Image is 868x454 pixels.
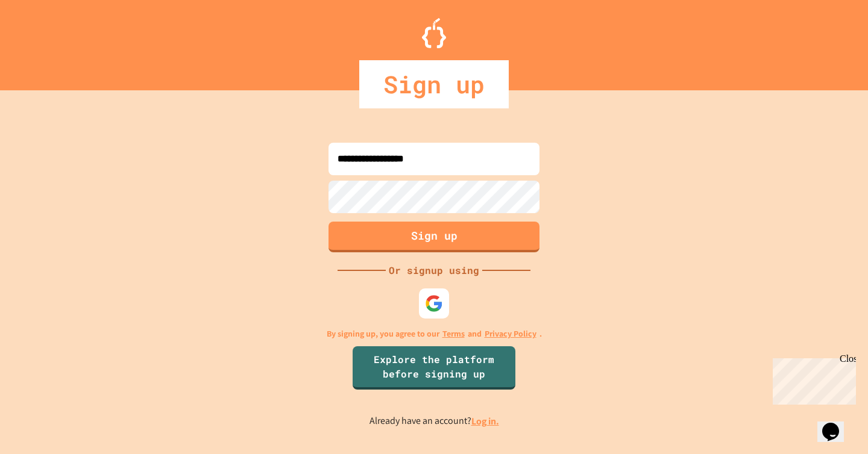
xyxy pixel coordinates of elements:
div: Chat with us now!Close [5,5,83,76]
img: Logo.svg [422,18,446,48]
p: By signing up, you agree to our and . [327,328,542,340]
a: Terms [442,328,465,340]
img: google-icon.svg [425,294,443,313]
div: Or signup using [386,263,482,278]
p: Already have an account? [370,414,499,429]
iframe: chat widget [817,406,856,442]
iframe: chat widget [768,353,856,405]
div: Sign up [359,60,509,108]
button: Sign up [329,222,539,252]
a: Explore the platform before signing up [353,346,515,390]
a: Privacy Policy [485,328,536,340]
a: Log in. [471,415,499,428]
